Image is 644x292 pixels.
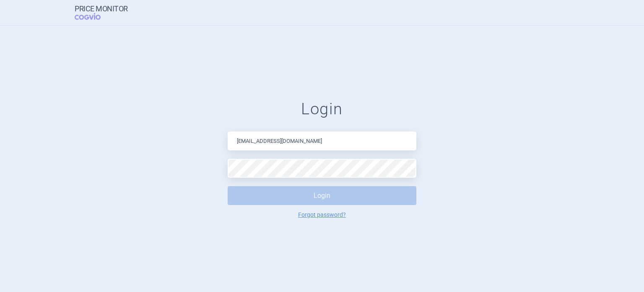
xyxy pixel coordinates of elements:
[228,100,416,119] h1: Login
[75,5,128,13] strong: Price Monitor
[75,13,112,20] span: COGVIO
[75,5,128,21] a: Price MonitorCOGVIO
[228,186,416,205] button: Login
[298,212,346,218] a: Forgot password?
[228,132,416,150] input: Email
